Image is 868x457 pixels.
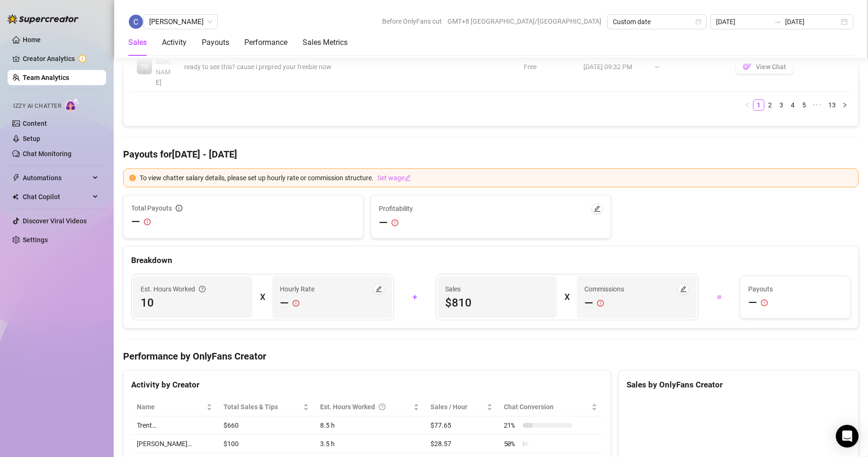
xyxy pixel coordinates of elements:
li: 4 [787,99,798,111]
input: End date [785,17,839,27]
div: Activity by Creator [131,378,603,391]
td: Free [518,42,578,92]
a: 1 [753,100,764,110]
span: thunderbolt [12,174,20,182]
td: [DATE] 09:32 PM [578,42,649,92]
span: exclamation-circle [144,214,151,229]
span: Before OnlyFans cut [382,14,442,28]
span: — [584,296,593,311]
a: Settings [23,236,48,244]
li: 3 [776,99,787,111]
span: edit [680,286,687,292]
span: Automations [23,170,90,185]
a: Team Analytics [23,74,69,81]
div: Est. Hours Worked [141,284,206,294]
span: swap-right [774,18,781,26]
li: 2 [764,99,776,111]
span: — [280,296,289,311]
span: 10 [141,295,245,310]
div: Payouts [202,37,229,48]
div: Activity [162,37,187,48]
li: Next Page [839,99,850,111]
span: — [131,214,140,229]
th: Chat Conversion [498,398,603,416]
span: question-circle [199,284,206,294]
img: Charmaine Javillonar [129,15,143,29]
a: 13 [825,100,839,110]
a: 3 [776,100,787,110]
article: Hourly Rate [280,284,314,294]
span: Chat Copilot [23,189,90,204]
th: Total Sales & Tips [218,398,314,416]
td: $28.57 [425,435,498,453]
span: question-circle [379,402,385,412]
span: TR [141,62,149,72]
div: = [704,290,734,305]
div: Sales [128,37,147,48]
span: exclamation-circle [761,295,768,310]
a: Setup [23,135,40,142]
div: X [260,290,265,305]
th: Name [131,398,218,416]
div: ready to see this? cause i prepred your freebie now [184,62,447,72]
img: AI Chatter [65,98,80,112]
img: OF [743,62,752,71]
a: 4 [787,100,798,110]
span: exclamation-circle [392,220,398,226]
li: 5 [798,99,810,111]
a: 2 [765,100,775,110]
span: — [379,215,388,230]
td: — [649,42,729,92]
span: edit [376,286,382,292]
span: calendar [696,19,701,25]
td: $660 [218,416,314,435]
li: Previous Page [742,99,753,111]
li: 1 [753,99,764,111]
span: Name [137,402,205,412]
a: OFView Chat [735,65,794,73]
a: Home [23,36,41,44]
span: Sales / Hour [430,402,485,412]
a: Discover Viral Videos [23,217,87,225]
td: $77.65 [425,416,498,435]
span: exclamation-circle [597,296,604,311]
div: + [400,290,430,305]
li: Next 5 Pages [810,99,825,111]
span: exclamation-circle [293,296,299,311]
a: Set wageedit [377,173,411,183]
article: Commissions [584,284,624,294]
button: OFView Chat [735,59,794,74]
td: $100 [218,435,314,453]
span: exclamation-circle [129,175,136,181]
span: Charmaine Javillonar [149,15,212,29]
div: To view chatter salary details, please set up hourly rate or commission structure. [140,173,852,183]
span: GMT+8 [GEOGRAPHIC_DATA]/[GEOGRAPHIC_DATA] [447,14,601,28]
div: Sales by OnlyFans Creator [626,378,850,391]
button: right [839,99,850,111]
img: logo-BBDzfeDw.svg [8,14,79,24]
div: Breakdown [131,254,850,267]
span: Custom date [613,15,701,29]
a: Chat Monitoring [23,150,72,158]
td: [PERSON_NAME]… [131,435,218,453]
span: — [748,295,757,310]
span: ••• [810,99,825,111]
span: edit [404,175,411,181]
span: right [842,102,848,108]
td: 8.5 h [314,416,425,435]
div: Sales Metrics [303,37,348,48]
a: Creator Analytics exclamation-circle [23,51,98,66]
th: Sales / Hour [425,398,498,416]
span: Total Sales & Tips [224,402,301,412]
div: Est. Hours Worked [320,402,412,412]
a: Content [23,120,47,127]
span: Izzy AI Chatter [13,102,61,111]
td: 3.5 h [314,435,425,453]
span: Sales [445,284,549,294]
span: View Chat [756,63,786,70]
td: Trent… [131,416,218,435]
h4: Payouts for [DATE] - [DATE] [123,148,859,161]
button: left [742,99,753,111]
input: Start date [716,17,770,27]
span: Payouts [748,284,842,294]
